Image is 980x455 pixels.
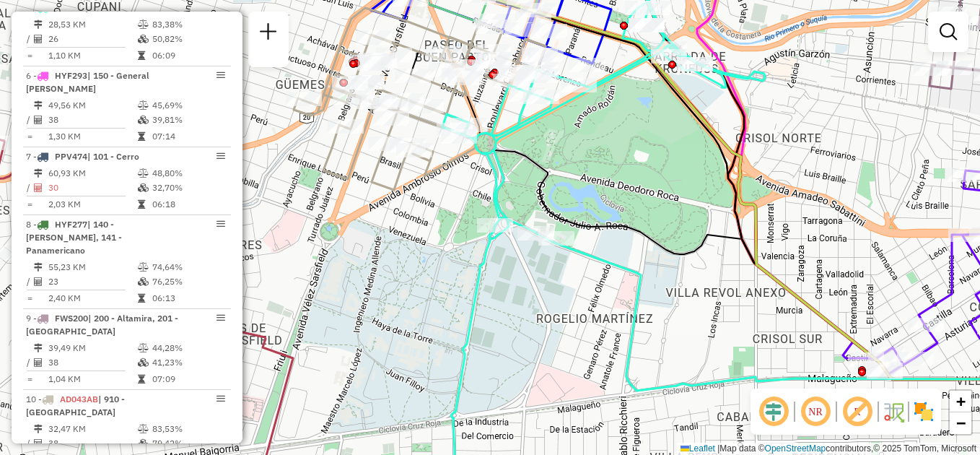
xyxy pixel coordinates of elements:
td: 2,03 KM [48,197,137,212]
span: 9 - [26,313,178,337]
i: Tempo total em rota [138,132,145,141]
td: 74,64% [152,260,224,274]
a: OpenStreetMap [765,443,826,454]
td: 44,28% [152,341,224,355]
img: Fluxo de ruas [882,400,905,423]
i: % de utilização do peso [138,344,149,352]
td: = [26,197,33,212]
i: Tempo total em rota [138,294,145,303]
td: 30 [48,181,137,195]
i: Distância Total [34,263,43,272]
td: 1,10 KM [48,48,137,63]
td: 32,70% [152,181,224,195]
td: = [26,291,33,305]
em: Opções [216,71,225,79]
td: 07:14 [152,129,224,144]
em: Opções [216,152,225,160]
td: 39,81% [152,113,224,127]
i: % de utilização da cubagem [138,358,149,367]
span: | 150 - General [PERSON_NAME] [26,70,149,94]
span: | 910 - [GEOGRAPHIC_DATA] [26,394,125,417]
td: = [26,48,33,63]
em: Opções [216,220,225,228]
td: 39,49 KM [48,341,137,355]
td: 41,23% [152,355,224,370]
i: Total de Atividades [34,277,43,286]
td: 1,30 KM [48,129,137,144]
td: 83,53% [152,422,224,436]
td: 38 [48,113,137,127]
i: Distância Total [34,101,43,110]
span: | [717,443,719,454]
span: Ocultar deslocamento [756,394,791,429]
td: 76,25% [152,274,224,289]
i: Total de Atividades [34,358,43,367]
i: Tempo total em rota [138,375,145,383]
i: Tempo total em rota [138,200,145,209]
td: 06:13 [152,291,224,305]
td: 60,93 KM [48,166,137,181]
i: % de utilização do peso [138,425,149,433]
span: + [956,392,966,410]
td: 26 [48,32,137,46]
td: = [26,129,33,144]
i: Total de Atividades [34,183,43,192]
img: Exibir/Ocultar setores [912,400,935,423]
i: % de utilização do peso [138,169,149,178]
i: Distância Total [34,20,43,29]
span: 6 - [26,70,149,94]
i: % de utilização da cubagem [138,439,149,448]
span: KIP437 [55,2,85,13]
td: 38 [48,355,137,370]
td: 06:09 [152,48,224,63]
span: AD043AB [60,394,98,404]
td: 28,53 KM [48,17,137,32]
td: 06:18 [152,197,224,212]
span: 10 - [26,394,125,417]
a: Zoom out [950,412,971,434]
span: HYF277 [55,219,87,230]
em: Opções [216,313,225,322]
td: / [26,32,33,46]
span: Ocultar NR [798,394,833,429]
td: 32,47 KM [48,422,137,436]
i: Total de Atividades [34,439,43,448]
i: Tempo total em rota [138,51,145,60]
i: % de utilização da cubagem [138,183,149,192]
i: % de utilização do peso [138,263,149,272]
span: | 140 - [PERSON_NAME], 141 - Panamericano [26,219,122,256]
td: 2,40 KM [48,291,137,305]
td: 55,23 KM [48,260,137,274]
td: 45,69% [152,98,224,113]
i: % de utilização da cubagem [138,116,149,124]
i: % de utilização da cubagem [138,35,149,43]
i: Distância Total [34,169,43,178]
i: Distância Total [34,344,43,352]
span: 7 - [26,151,139,162]
td: 79,42% [152,436,224,451]
span: PPV474 [55,151,87,162]
span: | 912 - Terminal [85,2,150,13]
a: Leaflet [681,443,715,454]
i: Distância Total [34,425,43,433]
a: Nova sessão e pesquisa [254,17,283,50]
td: = [26,372,33,386]
td: / [26,355,33,370]
td: / [26,113,33,127]
td: / [26,181,33,195]
i: % de utilização do peso [138,20,149,29]
i: % de utilização da cubagem [138,277,149,286]
span: | 200 - Altamira, 201 - [GEOGRAPHIC_DATA] [26,313,178,337]
a: Exibir filtros [934,17,963,46]
span: Exibir rótulo [840,394,875,429]
span: FWS200 [55,313,88,324]
em: Opções [216,394,225,403]
span: 5 - [26,2,150,13]
span: HYF293 [55,70,87,81]
span: − [956,414,966,432]
td: 38 [48,436,137,451]
td: 48,80% [152,166,224,181]
td: 23 [48,274,137,289]
td: 07:09 [152,372,224,386]
td: / [26,274,33,289]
